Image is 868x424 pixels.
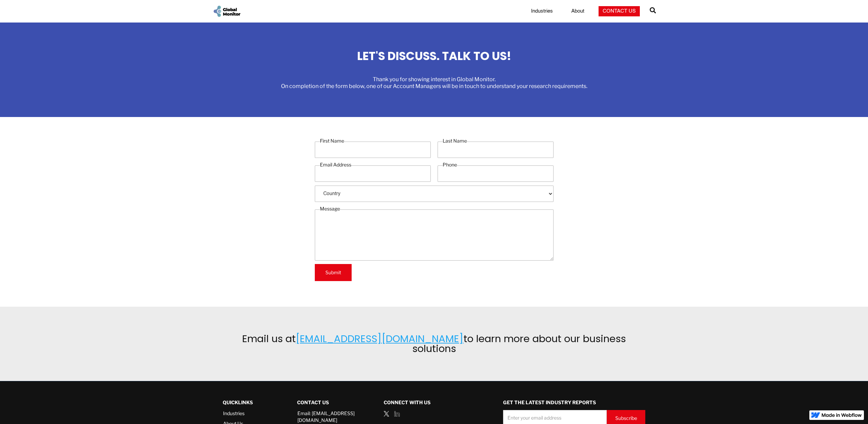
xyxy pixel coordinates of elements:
input: Submit [315,264,352,281]
a:  [650,4,656,18]
label: Email Address [320,161,351,168]
label: First Name [320,137,344,144]
label: Phone [443,161,457,168]
span:  [650,5,656,15]
strong: Contact Us [297,399,329,405]
div: Thank you for showing interest in Global Monitor. On completion of the form below, one of our Acc... [281,76,587,90]
label: Last Name [443,137,467,144]
label: Message [320,205,340,212]
strong: Connect with us [384,399,430,405]
a: About [567,8,588,15]
div: QUICKLINKS [223,395,270,410]
a: Email: [EMAIL_ADDRESS][DOMAIN_NAME] [297,410,364,424]
strong: LET'S DISCUSS. TALK TO US! [357,48,511,64]
strong: GET THE LATEST INDUSTRY REPORTS [503,399,596,405]
a: Contact Us [599,6,640,16]
a: [EMAIL_ADDRESS][DOMAIN_NAME] [296,332,464,346]
h2: Email us at to learn more about our business solutions [224,334,644,354]
a: Industries [527,8,557,15]
a: home [212,5,241,18]
form: Get In Touch Form [315,137,554,281]
img: Made in Webflow [822,413,862,417]
a: Industries [223,410,270,417]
